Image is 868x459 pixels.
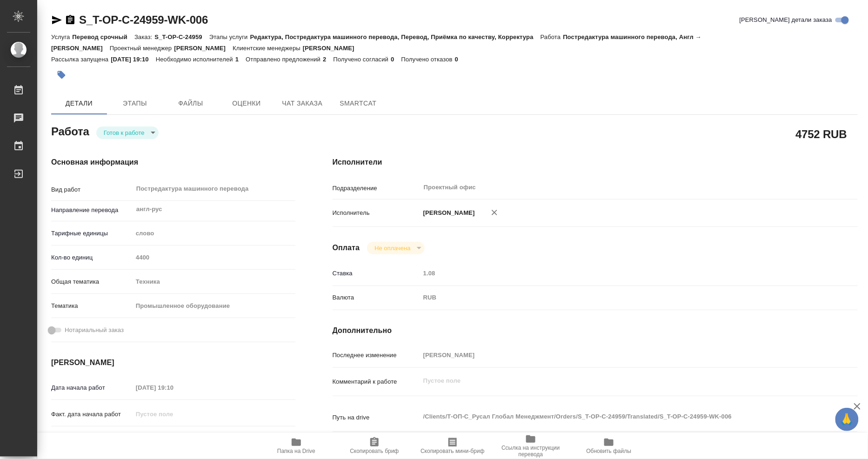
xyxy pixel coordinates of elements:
p: Этапы услуги [209,33,250,40]
input: Пустое поле [133,251,295,264]
p: Отправлено предложений [246,56,323,63]
p: Тарифные единицы [51,229,133,238]
span: [PERSON_NAME] детали заказа [740,15,832,25]
input: Пустое поле [420,266,814,280]
span: Детали [57,98,101,109]
span: Нотариальный заказ [65,326,124,335]
p: 1 [235,56,246,63]
span: Этапы [113,98,157,109]
button: Удалить исполнителя [484,202,505,223]
div: Промышленное оборудование [133,298,295,314]
p: Вид работ [51,185,133,194]
button: Скопировать мини-бриф [414,433,492,459]
span: Обновить файлы [587,448,632,454]
p: Факт. дата начала работ [51,410,133,419]
button: Не оплачена [372,244,413,252]
p: Кол-во единиц [51,253,133,262]
h4: [PERSON_NAME] [51,357,295,368]
button: Обновить файлы [570,433,648,459]
p: Подразделение [333,184,420,193]
h2: Работа [51,122,89,139]
h2: 4752 RUB [796,126,847,142]
p: Проектный менеджер [110,45,174,52]
h4: Основная информация [51,157,295,168]
button: Скопировать бриф [335,433,414,459]
p: Последнее изменение [333,351,420,360]
p: Услуга [51,33,72,40]
button: Ссылка на инструкции перевода [492,433,570,459]
p: Дата начала работ [51,383,133,392]
div: Готов к работе [367,242,424,254]
button: Добавить тэг [51,65,72,85]
p: Направление перевода [51,206,133,215]
p: Клиентские менеджеры [233,45,303,52]
p: Тематика [51,301,133,311]
p: [PERSON_NAME] [174,45,233,52]
p: Валюта [333,293,420,302]
p: Комментарий к работе [333,377,420,386]
span: Чат заказа [280,98,325,109]
input: Пустое поле [133,407,214,421]
button: Скопировать ссылку [65,14,76,26]
p: Исполнитель [333,208,420,218]
h4: Исполнители [333,157,858,168]
button: Готов к работе [101,129,147,137]
button: 🙏 [835,408,859,431]
input: Пустое поле [420,348,814,362]
span: Оценки [224,98,269,109]
p: Получено отказов [401,56,455,63]
p: 0 [455,56,465,63]
p: S_T-OP-C-24959 [154,33,209,40]
a: S_T-OP-C-24959-WK-006 [79,13,208,26]
span: 🙏 [839,410,855,429]
p: Необходимо исполнителей [156,56,235,63]
input: Пустое поле [133,432,214,445]
p: 0 [391,56,401,63]
p: Работа [541,33,563,40]
p: [PERSON_NAME] [420,208,475,218]
span: Скопировать мини-бриф [421,448,484,454]
p: [PERSON_NAME] [303,45,361,52]
p: [DATE] 19:10 [111,56,156,63]
textarea: /Clients/Т-ОП-С_Русал Глобал Менеджмент/Orders/S_T-OP-C-24959/Translated/S_T-OP-C-24959-WK-006 [420,409,814,425]
p: Рассылка запущена [51,56,111,63]
p: Общая тематика [51,277,133,286]
div: слово [133,226,295,241]
h4: Дополнительно [333,325,858,336]
p: 2 [323,56,333,63]
span: SmartCat [336,98,381,109]
input: Пустое поле [133,381,214,394]
span: Папка на Drive [277,448,315,454]
button: Скопировать ссылку для ЯМессенджера [51,14,62,26]
p: Получено согласий [334,56,391,63]
p: Редактура, Постредактура машинного перевода, Перевод, Приёмка по качеству, Корректура [250,33,541,40]
div: RUB [420,290,814,306]
div: Техника [133,274,295,290]
p: Заказ: [134,33,154,40]
p: Ставка [333,269,420,278]
div: Готов к работе [96,126,159,139]
p: Перевод срочный [72,33,134,40]
span: Скопировать бриф [350,448,399,454]
p: Путь на drive [333,413,420,422]
span: Ссылка на инструкции перевода [497,445,564,458]
span: Файлы [168,98,213,109]
h4: Оплата [333,242,360,253]
button: Папка на Drive [257,433,335,459]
